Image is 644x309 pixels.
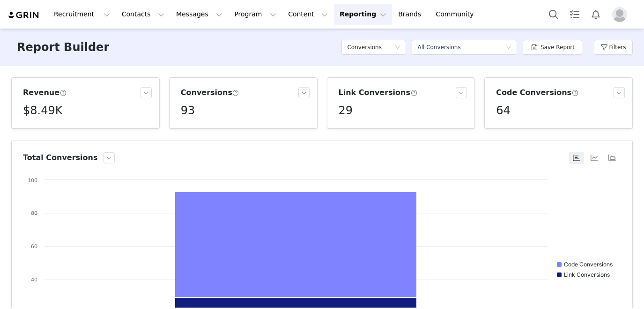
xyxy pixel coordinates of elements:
text: 100 [28,177,37,184]
button: Notifications [585,4,606,25]
h5: 93 [181,102,195,119]
i: icon: down [506,44,511,51]
button: Contacts [116,4,170,25]
h5: 29 [339,102,353,119]
img: placeholder-profile.jpg [612,7,627,22]
button: Messages [170,4,228,25]
text: Code Conversions [564,261,613,268]
button: Recruitment [48,4,116,25]
a: Community [430,4,484,25]
text: Link Conversions [564,271,610,278]
button: Profile [607,7,637,22]
h3: Revenue [23,87,67,98]
button: Search [543,4,564,25]
button: Reporting [334,4,392,25]
a: Brands [392,4,429,25]
button: Content [282,4,333,25]
button: Program [229,4,282,25]
text: 60 [31,243,37,250]
h5: Conversions [347,40,382,54]
button: Save Report [523,40,582,55]
h3: Link Conversions [339,87,418,98]
h3: Report Builder [17,39,109,56]
h3: Code Conversions [496,87,578,98]
h5: $8.49K [23,102,62,119]
a: Tasks [564,4,585,25]
text: 40 [31,276,37,283]
h3: Total Conversions [23,152,98,163]
text: 80 [31,210,37,216]
i: icon: down [395,44,400,51]
h3: Conversions [181,87,239,98]
img: grin logo [7,11,40,20]
div: All Conversions [417,40,460,54]
button: Filters [594,40,633,55]
h5: 64 [496,102,511,119]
